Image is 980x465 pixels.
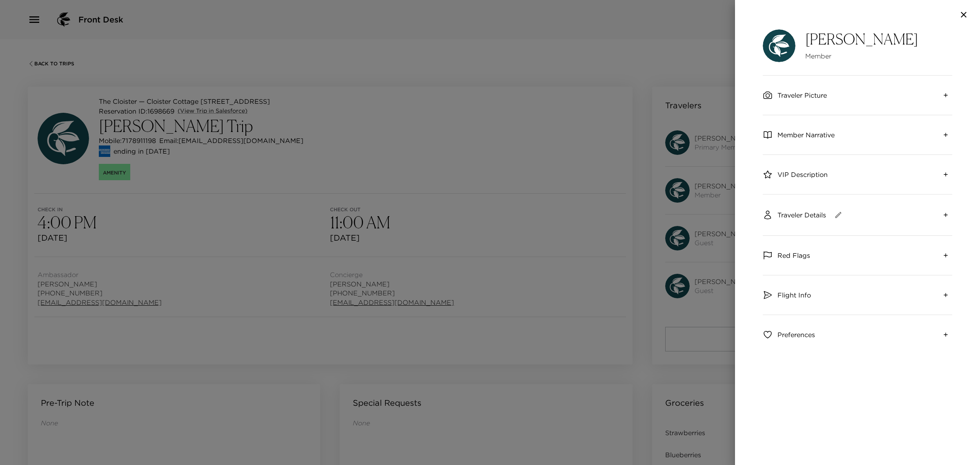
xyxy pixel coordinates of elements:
[939,208,952,221] button: expand
[777,170,828,179] span: VIP Description
[805,31,918,48] h4: [PERSON_NAME]
[777,210,826,219] span: Traveler Details
[939,89,952,102] button: expand
[763,29,795,62] img: avatar.4afec266560d411620d96f9f038fe73f.svg
[777,91,827,100] span: Traveler Picture
[777,251,810,260] span: Red Flags
[939,328,952,341] button: expand
[777,291,811,300] span: Flight Info
[939,288,952,302] button: expand
[939,249,952,262] button: expand
[939,168,952,181] button: expand
[939,128,952,141] button: expand
[777,330,815,339] span: Preferences
[777,130,835,139] span: Member Narrative
[805,51,918,60] span: Member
